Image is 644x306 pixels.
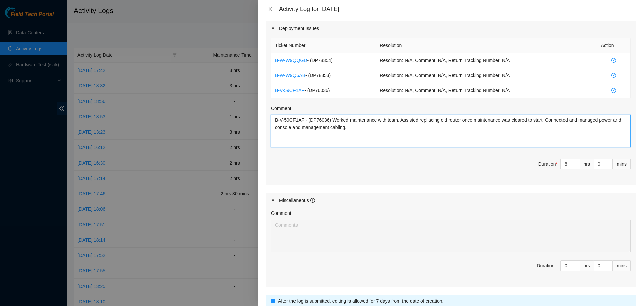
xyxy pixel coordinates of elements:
div: Duration : [537,262,557,269]
div: Miscellaneous info-circle [266,193,636,208]
span: - ( DP78354 ) [307,58,332,63]
td: Resolution: N/A, Comment: N/A, Return Tracking Number: N/A [376,68,597,83]
textarea: Comment [271,115,631,147]
span: close [268,6,273,12]
th: Resolution [376,38,597,53]
div: Deployment Issues [266,21,636,36]
div: Activity Log for [DATE] [279,5,636,13]
div: hrs [580,260,594,271]
div: Miscellaneous [279,197,315,204]
label: Comment [271,105,291,112]
div: hrs [580,159,594,169]
div: mins [613,159,631,169]
span: info-circle [310,198,315,203]
button: Close [266,6,275,12]
span: close-circle [601,73,627,78]
span: info-circle [271,299,275,303]
span: caret-right [271,26,275,30]
span: close-circle [601,88,627,93]
a: B-V-59CF1AF [275,88,304,93]
div: mins [613,260,631,271]
td: Resolution: N/A, Comment: N/A, Return Tracking Number: N/A [376,53,597,68]
span: caret-right [271,198,275,202]
th: Ticket Number [271,38,376,53]
div: After the log is submitted, editing is allowed for 7 days from the date of creation. [278,297,631,305]
td: Resolution: N/A, Comment: N/A, Return Tracking Number: N/A [376,83,597,98]
span: - ( DP78353 ) [305,73,331,78]
span: close-circle [601,58,627,63]
div: Duration [538,160,558,168]
a: B-W-W9Q6AB [275,73,305,78]
th: Action [597,38,631,53]
textarea: Comment [271,220,631,252]
a: B-W-W9QQGD [275,58,307,63]
label: Comment [271,209,291,217]
span: - ( DP76036 ) [304,88,330,93]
